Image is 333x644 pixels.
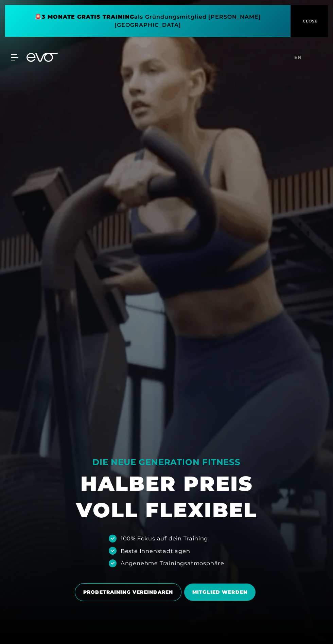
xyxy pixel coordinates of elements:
[76,470,257,523] h1: HALBER PREIS VOLL FLEXIBEL
[121,534,208,542] div: 100% Fokus auf dein Training
[121,559,224,567] div: Angenehme Trainingsatmosphäre
[184,578,258,606] a: MITGLIED WERDEN
[121,547,190,555] div: Beste Innenstadtlagen
[294,54,302,60] span: en
[301,18,318,24] span: CLOSE
[192,589,247,596] span: MITGLIED WERDEN
[83,589,173,596] span: PROBETRAINING VEREINBAREN
[294,54,310,61] a: en
[76,457,257,468] div: DIE NEUE GENERATION FITNESS
[75,578,184,606] a: PROBETRAINING VEREINBAREN
[291,5,328,37] button: CLOSE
